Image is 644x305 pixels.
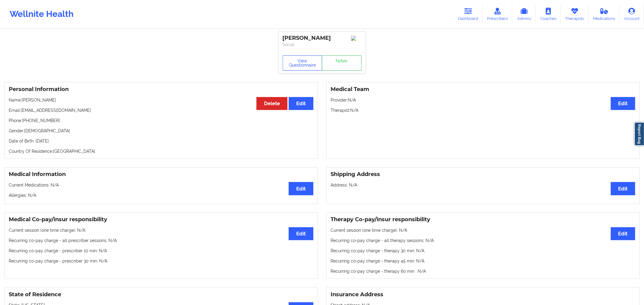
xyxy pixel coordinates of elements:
[9,138,313,144] p: Date of Birth: [DATE]
[256,97,287,110] button: Delete
[283,55,322,71] button: View Questionnaire
[9,107,313,113] p: Email: [EMAIL_ADDRESS][DOMAIN_NAME]
[283,42,362,48] p: Social
[331,291,636,298] h3: Insurance Address
[289,227,313,240] button: Edit
[611,182,635,195] button: Edit
[331,86,636,93] h3: Medical Team
[9,237,313,244] p: Recurring co-pay charge - all prescriber sessions : N/A
[289,97,313,110] button: Edit
[331,182,636,188] p: Address: N/A
[536,4,561,24] a: Coaches
[331,248,636,254] p: Recurring co-pay charge - therapy 30 min : N/A
[351,36,362,41] img: Image%2Fplaceholer-image.png
[331,171,636,178] h3: Shipping Address
[9,227,313,233] p: Current session (one time charge): N/A
[331,216,636,223] h3: Therapy Co-pay/insur responsibility
[611,227,635,240] button: Edit
[289,182,313,195] button: Edit
[512,4,536,24] a: Admins
[9,248,313,254] p: Recurring co-pay charge - prescriber 10 min : N/A
[9,97,313,103] p: Name: [PERSON_NAME]
[331,97,636,103] p: Provider: N/A
[9,118,313,124] p: Phone: [PHONE_NUMBER]
[9,171,313,178] h3: Medical Information
[9,291,313,298] h3: State of Residence
[9,258,313,264] p: Recurring co-pay charge - prescriber 30 min : N/A
[561,4,589,24] a: Therapists
[9,216,313,223] h3: Medical Co-pay/insur responsibility
[620,4,644,24] a: Account
[9,148,313,154] p: Country Of Residence: [GEOGRAPHIC_DATA]
[611,97,635,110] button: Edit
[331,237,636,244] p: Recurring co-pay charge - all therapy sessions : N/A
[9,182,313,188] p: Current Medications: N/A
[283,35,362,42] div: [PERSON_NAME]
[331,258,636,264] p: Recurring co-pay charge - therapy 45 min : N/A
[9,192,313,198] p: Allergies: N/A
[331,268,636,274] p: Recurring co-pay charge - therapy 60 min : N/A
[634,122,644,146] a: Report Bug
[322,55,362,71] a: Notes
[331,227,636,233] p: Current session (one time charge): N/A
[9,86,313,93] h3: Personal Information
[589,4,620,24] a: Medications
[9,128,313,134] p: Gender: [DEMOGRAPHIC_DATA]
[331,107,636,113] p: Therapist: N/A
[483,4,513,24] a: Prescribers
[454,4,483,24] a: Dashboard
